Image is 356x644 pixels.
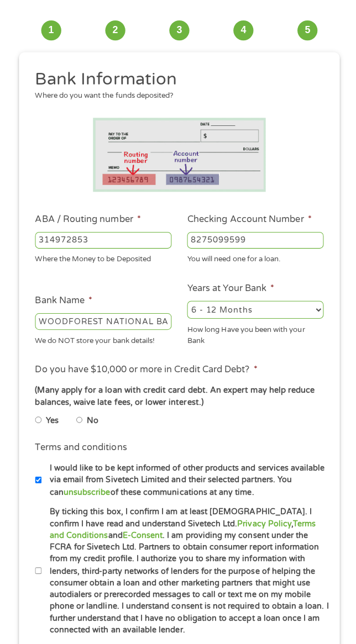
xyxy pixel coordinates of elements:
[168,25,188,45] span: 3
[104,25,124,45] span: 2
[41,25,61,45] span: 1
[186,254,321,268] div: You will need one for a loan.
[35,73,313,95] h2: Bank Information
[35,254,170,268] div: Where the Money to be Deposited
[63,489,109,498] a: unsubscribe
[186,286,272,297] label: Years at Your Bank
[186,235,321,252] input: 345634636
[235,520,289,530] a: Privacy Policy
[186,217,309,229] label: Checking Account Number
[186,324,321,350] div: How long Have you been with your Bank
[92,122,264,196] img: Routing number location
[295,25,315,45] span: 5
[35,366,255,378] label: Do you have $10,000 or more in Credit Card Debt?
[232,25,252,45] span: 4
[35,95,313,106] div: Where do you want the funds deposited?
[35,235,170,252] input: 263177916
[41,464,329,499] label: I would like to be kept informed of other products and services available via email from Sivetech...
[35,335,170,350] div: We do NOT store your bank details!
[41,507,329,636] label: By ticking this box, I confirm I am at least [DEMOGRAPHIC_DATA]. I confirm I have read and unders...
[35,387,321,410] div: (Many apply for a loan with credit card debt. An expert may help reduce balances, waive late fees...
[45,416,58,429] label: Yes
[49,520,313,541] a: Terms and Conditions
[122,532,161,541] a: E-Consent
[35,217,140,229] label: ABA / Routing number
[86,416,98,429] label: No
[35,298,92,309] label: Bank Name
[35,444,126,455] label: Terms and conditions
